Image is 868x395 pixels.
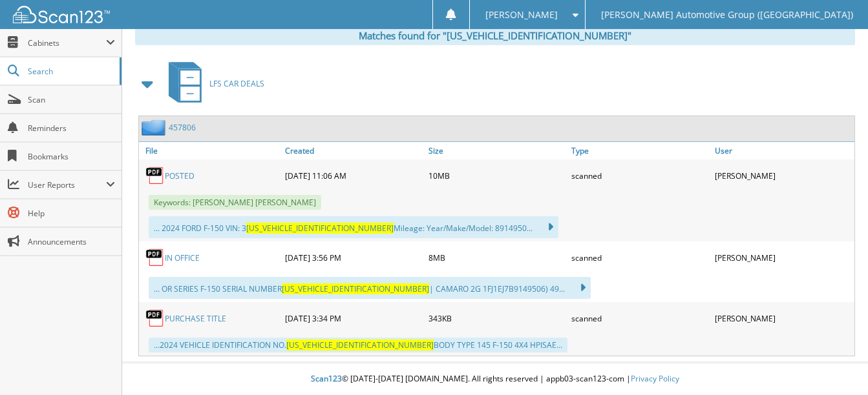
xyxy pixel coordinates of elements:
[425,305,568,331] div: 343KB
[165,252,200,263] a: IN OFFICE
[28,236,115,247] span: Announcements
[568,245,711,270] div: scanned
[28,179,106,190] span: User Reports
[282,245,425,270] div: [DATE] 3:56 PM
[209,78,264,89] span: LFS CAR DEALS
[28,151,115,162] span: Bookmarks
[425,142,568,159] a: Size
[122,363,868,395] div: © [DATE]-[DATE] [DOMAIN_NAME]. All rights reserved | appb03-scan123-com |
[311,373,342,384] span: Scan123
[145,166,165,185] img: PDF.png
[149,216,558,238] div: ... 2024 FORD F-150 VIN: 3 Mileage: Year/Make/Model: 8914950...
[425,163,568,188] div: 10MB
[568,142,711,159] a: Type
[712,245,854,270] div: [PERSON_NAME]
[149,195,321,210] span: Keywords: [PERSON_NAME] [PERSON_NAME]
[142,119,169,136] img: folder2.png
[425,245,568,270] div: 8MB
[485,11,558,19] span: [PERSON_NAME]
[28,66,113,77] span: Search
[13,6,110,23] img: scan123-logo-white.svg
[601,11,853,19] span: [PERSON_NAME] Automotive Group ([GEOGRAPHIC_DATA])
[169,122,196,133] a: 457806
[712,163,854,188] div: [PERSON_NAME]
[145,309,165,328] img: PDF.png
[246,223,394,234] span: [US_VEHICLE_IDENTIFICATION_NUMBER]
[165,313,226,324] a: PURCHASE TITLE
[135,26,855,45] div: Matches found for "[US_VEHICLE_IDENTIFICATION_NUMBER]"
[282,305,425,331] div: [DATE] 3:34 PM
[28,94,115,105] span: Scan
[28,37,106,48] span: Cabinets
[712,305,854,331] div: [PERSON_NAME]
[28,208,115,219] span: Help
[631,373,679,384] a: Privacy Policy
[568,305,711,331] div: scanned
[712,142,854,159] a: User
[282,163,425,188] div: [DATE] 11:06 AM
[149,277,591,299] div: ... OR SERIES F-150 SERIAL NUMBER | CAMARO 2G 1FJ1EJ7B9149506) 49...
[161,58,264,109] a: LFS CAR DEALS
[282,142,425,159] a: Created
[28,123,115,134] span: Reminders
[139,142,282,159] a: File
[282,283,429,294] span: [US_VEHICLE_IDENTIFICATION_NUMBER]
[145,248,165,267] img: PDF.png
[568,163,711,188] div: scanned
[165,170,195,181] a: POSTED
[286,339,434,350] span: [US_VEHICLE_IDENTIFICATION_NUMBER]
[149,338,567,352] div: ...2024 VEHICLE IDENTIFICATION NO. BODY TYPE 145 F-150 4X4 HPISAE...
